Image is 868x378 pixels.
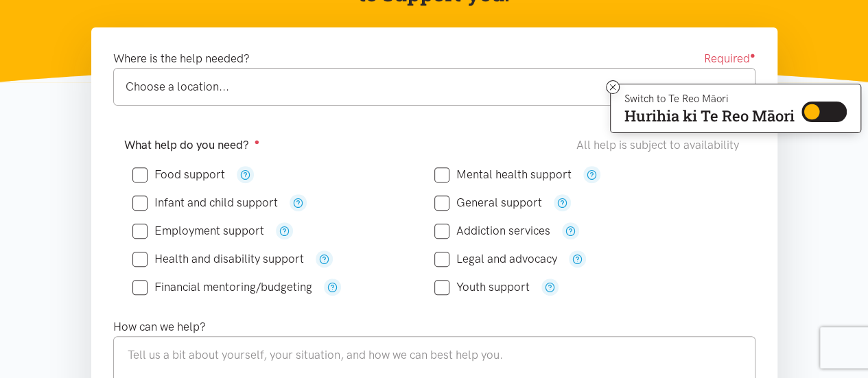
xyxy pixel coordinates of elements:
label: Addiction services [434,225,550,237]
sup: ● [255,137,260,147]
sup: ● [750,50,755,60]
label: Food support [132,169,225,180]
label: Youth support [434,281,530,293]
p: Switch to Te Reo Māori [624,95,795,103]
label: General support [434,197,542,209]
label: Employment support [132,225,264,237]
span: Required [704,49,755,68]
label: Infant and child support [132,197,278,209]
label: Financial mentoring/budgeting [132,281,312,293]
p: Hurihia ki Te Reo Māori [624,110,795,122]
label: Legal and advocacy [434,253,557,265]
label: Where is the help needed? [113,49,250,68]
label: Health and disability support [132,253,304,265]
div: Choose a location... [126,78,741,96]
label: How can we help? [113,318,206,336]
label: What help do you need? [124,136,260,154]
label: Mental health support [434,169,572,180]
div: All help is subject to availability [576,136,744,154]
